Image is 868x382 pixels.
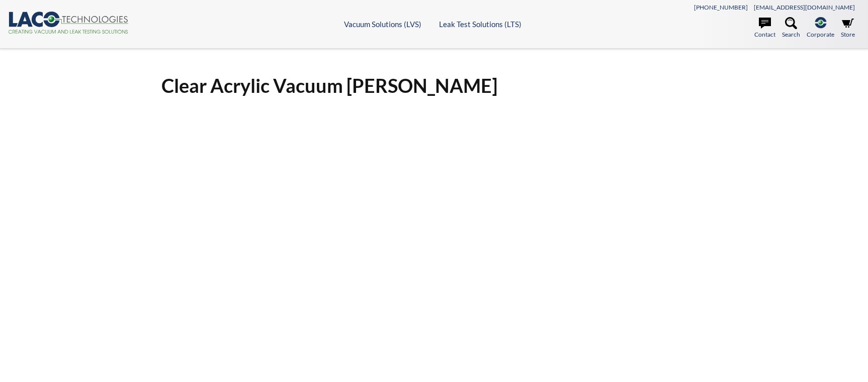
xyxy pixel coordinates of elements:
a: Vacuum Solutions (LVS) [344,20,421,29]
a: [EMAIL_ADDRESS][DOMAIN_NAME] [754,4,855,11]
a: Store [841,17,855,39]
a: Search [782,17,800,39]
a: Contact [754,17,775,39]
span: Corporate [807,30,834,39]
a: [PHONE_NUMBER] [694,4,748,11]
h1: Clear Acrylic Vacuum [PERSON_NAME] [161,73,706,98]
a: Leak Test Solutions (LTS) [439,20,522,29]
